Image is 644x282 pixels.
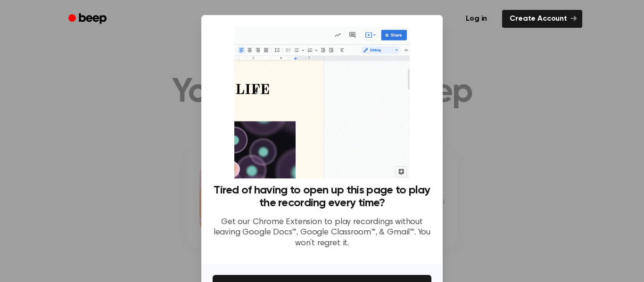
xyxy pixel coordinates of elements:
[502,10,582,28] a: Create Account
[456,8,496,30] a: Log in
[234,26,409,178] img: Beep extension in action
[213,217,431,249] p: Get our Chrome Extension to play recordings without leaving Google Docs™, Google Classroom™, & Gm...
[213,184,431,209] h3: Tired of having to open up this page to play the recording every time?
[62,10,115,28] a: Beep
